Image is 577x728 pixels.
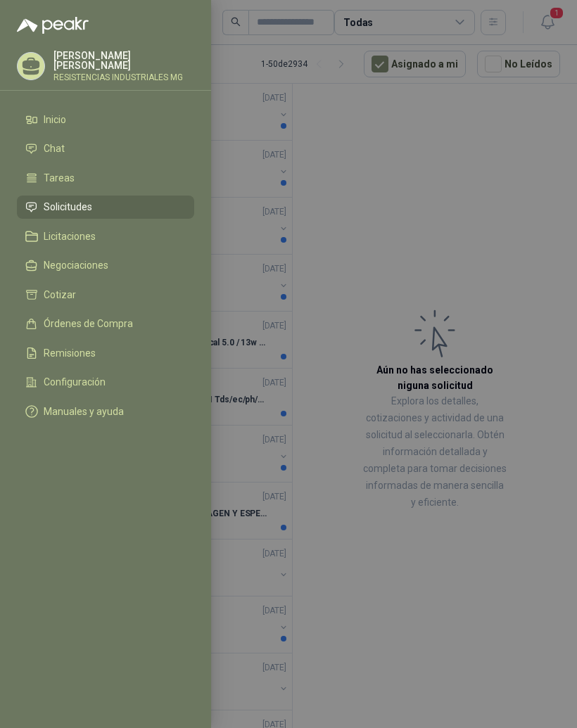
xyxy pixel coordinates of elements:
img: Logo peakr [17,17,89,34]
a: Licitaciones [17,224,194,248]
a: Configuración [17,371,194,395]
a: Remisiones [17,341,194,365]
p: RESISTENCIAS INDUSTRIALES MG [53,73,194,82]
a: Inicio [17,108,194,132]
span: Solicitudes [44,201,92,212]
span: Tareas [44,172,75,184]
span: Cotizar [44,289,76,300]
span: Negociaciones [44,260,108,271]
a: Chat [17,137,194,161]
span: Licitaciones [44,231,96,242]
a: Órdenes de Compra [17,312,194,336]
span: Configuración [44,376,106,388]
p: [PERSON_NAME] [PERSON_NAME] [53,51,194,70]
span: Chat [44,143,65,154]
a: Solicitudes [17,196,194,219]
a: Tareas [17,166,194,190]
span: Manuales y ayuda [44,406,124,417]
a: Manuales y ayuda [17,400,194,423]
span: Órdenes de Compra [44,318,133,329]
span: Remisiones [44,347,96,359]
span: Inicio [44,114,66,125]
a: Negociaciones [17,254,194,278]
a: Cotizar [17,283,194,307]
